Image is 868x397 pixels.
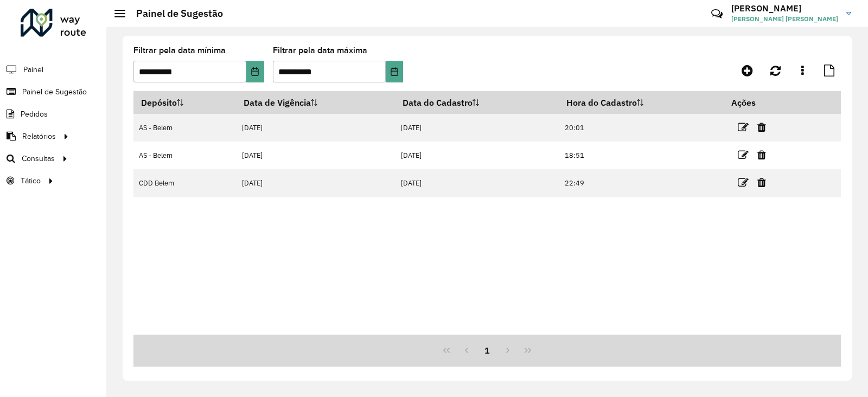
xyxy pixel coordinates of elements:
span: Tático [21,175,41,187]
td: [DATE] [236,142,395,169]
a: Excluir [757,120,766,135]
span: [PERSON_NAME] [PERSON_NAME] [731,14,838,24]
td: [DATE] [395,169,559,197]
td: [DATE] [236,114,395,142]
button: Choose Date [246,61,264,82]
td: 20:01 [559,114,724,142]
span: Painel de Sugestão [22,86,87,98]
h3: [PERSON_NAME] [731,3,838,14]
button: 1 [477,340,497,361]
td: [DATE] [236,169,395,197]
td: [DATE] [395,114,559,142]
a: Contato Rápido [705,2,729,25]
th: Data do Cadastro [395,91,559,114]
a: Editar [738,175,749,190]
a: Editar [738,120,749,135]
span: Relatórios [22,131,56,142]
span: Painel [23,64,43,75]
label: Filtrar pela data mínima [133,44,226,57]
span: Pedidos [21,108,48,120]
button: Choose Date [386,61,403,82]
span: Consultas [22,153,55,164]
td: 18:51 [559,142,724,169]
th: Data de Vigência [236,91,395,114]
th: Ações [724,91,789,114]
td: [DATE] [395,142,559,169]
td: AS - Belem [133,114,236,142]
td: 22:49 [559,169,724,197]
label: Filtrar pela data máxima [273,44,367,57]
td: CDD Belem [133,169,236,197]
th: Hora do Cadastro [559,91,724,114]
a: Excluir [757,175,766,190]
th: Depósito [133,91,236,114]
a: Editar [738,148,749,162]
a: Excluir [757,148,766,162]
h2: Painel de Sugestão [125,8,223,20]
td: AS - Belem [133,142,236,169]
